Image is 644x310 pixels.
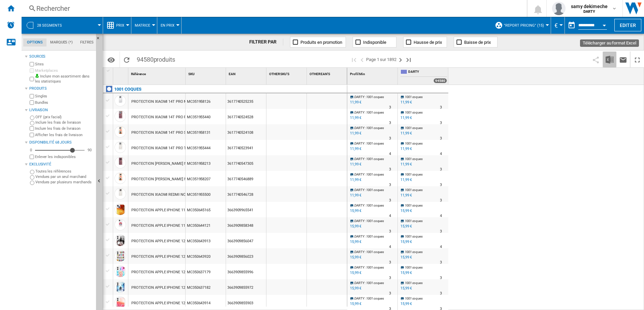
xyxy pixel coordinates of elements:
label: Singles [35,94,93,99]
div: Délai de livraison : 3 jours [389,135,391,142]
div: Mise à jour : lundi 11 août 2025 01:39 [349,146,361,152]
button: Indisponible [353,37,396,48]
div: Exclusivité [29,162,93,167]
div: 3663909855996 [226,264,266,279]
label: Afficher les frais de livraison [35,132,93,137]
div: 3617740525235 [226,93,266,109]
span: : 1001 coques [365,204,384,207]
div: OTHER SKU'S Sort None [268,68,307,78]
button: 28 segments [37,17,69,34]
div: PROTECTION [PERSON_NAME] NOTE 14 PRO PLUS 5G PATCHWORK MANDALA TRANSPARENT [131,156,290,172]
button: Première page [350,52,358,67]
div: Mise à jour : lundi 11 août 2025 01:34 [349,208,361,214]
div: Délai de livraison : 3 jours [440,135,442,142]
div: MC350644121 [186,217,226,233]
input: Vendues par plusieurs marchands [30,181,34,185]
span: Matrice [135,23,150,28]
div: Sort None [308,68,347,78]
div: 15,99 € [400,255,412,259]
button: md-calendar [565,19,578,32]
input: Singles [30,94,34,98]
div: Mise à jour : lundi 11 août 2025 03:11 [349,192,361,199]
div: Délai de livraison : 3 jours [440,182,442,188]
div: 0 [28,148,34,153]
div: Disponibilité 68 Jours [29,140,93,145]
div: Référence Sort None [130,68,185,78]
label: Inclure les frais de livraison [35,126,93,131]
button: Plein écran [631,52,644,67]
button: Baisse de prix [454,37,497,48]
div: Délai de livraison : 3 jours [389,197,391,204]
div: Délai de livraison : 3 jours [440,104,442,111]
div: PROTECTION XIAOMI 14T PRO SOUFFLE DE TENDRESSE TRANSPARENT [131,125,252,141]
span: DARTY [354,297,364,300]
div: Sort None [187,68,226,78]
button: Editer [614,19,641,31]
span: 1001 coques [405,281,423,285]
div: 15,99 € [399,285,412,292]
span: Indisponible [363,40,386,45]
span: 1001 coques [405,173,423,176]
span: 1001 coques [405,111,423,114]
span: DARTY [354,266,364,269]
span: SKU [188,72,195,76]
span: DARTY [354,219,364,223]
div: PROTECTION XIAOMI 14T PRO TERRAZZO COLOR TRANSPARENT [131,141,242,156]
div: Profil Min Sort None [349,68,397,78]
span: : 1001 coques [365,250,384,254]
button: Produits en promotion [290,37,346,48]
div: 11,99 € [399,130,412,137]
div: Mise à jour : lundi 11 août 2025 02:17 [349,223,361,230]
div: 3663909855972 [226,279,266,295]
div: Mise à jour : lundi 11 août 2025 03:26 [349,285,361,292]
div: 11,99 € [400,100,412,104]
div: 11,99 € [400,178,412,182]
div: DARTY 94580 offers sold by DARTY [399,68,448,85]
span: DARTY [354,95,364,99]
div: Délai de livraison : 3 jours [440,120,442,126]
span: OTHER EAN'S [310,72,330,76]
div: Délai de livraison : 4 jours [389,151,391,157]
div: Délai de livraison : 4 jours [389,213,391,219]
div: 3663909858348 [226,217,266,233]
div: "Report Pricing" (15) [495,17,547,34]
div: 15,99 € [399,301,412,307]
img: profile.jpg [552,2,566,15]
span: 1001 coques [405,95,423,99]
span: 94580 [133,52,179,66]
div: PROTECTION APPLE IPHONE 12 ANGEL RENFORCE TRANSPARENT [131,280,244,296]
input: Inclure mon assortiment dans les statistiques [30,75,34,83]
span: Hausse de prix [414,40,442,45]
button: € [554,17,561,34]
input: Toutes les références [30,170,34,174]
div: 3617740524528 [226,109,266,124]
div: 94580 offers sold by DARTY [433,78,447,83]
input: Afficher les frais de livraison [30,155,34,159]
div: Délai de livraison : 3 jours [389,275,391,281]
span: DARTY [354,281,364,285]
div: 3663909965541 [226,202,266,217]
div: PROTECTION APPLE IPHONE 12 AFRICA SWAG RENFORCE TRANSPARENT [131,234,256,249]
button: Envoyer ce rapport par email [616,52,630,67]
span: Profil Min [350,72,365,76]
div: Délai de livraison : 4 jours [440,244,442,250]
span: : 1001 coques [365,157,384,161]
span: : 1001 coques [365,188,384,192]
div: Mise à jour : lundi 11 août 2025 03:16 [349,177,361,183]
span: DARTY [354,157,364,161]
div: MC351955500 [186,186,226,202]
div: Délai de livraison : 3 jours [440,166,442,173]
input: Vendues par un seul marchand [30,175,34,180]
div: PROTECTION APPLE IPHONE 11 PRO MAX RENFORCE SHIBA NINJA TRANSPARENT [131,218,271,234]
span: 1001 coques [405,235,423,238]
span: "Report Pricing" (15) [504,23,544,28]
div: Délai de livraison : 3 jours [389,104,391,111]
label: Vendues par plusieurs marchands [35,180,93,185]
span: DARTY [354,204,364,207]
span: En Prix [161,23,174,28]
div: Sort None [115,68,128,78]
div: 3617740547305 [226,155,266,171]
div: 11,99 € [399,115,412,121]
span: : 1001 coques [365,95,384,99]
div: 11,99 € [400,147,412,151]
